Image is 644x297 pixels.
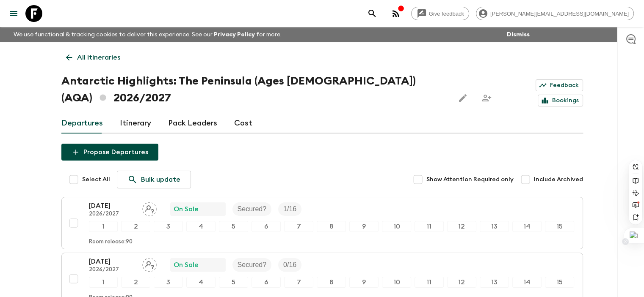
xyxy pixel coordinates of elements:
a: Bulk update [117,171,191,188]
div: 13 [480,221,509,232]
span: Assign pack leader [142,204,157,211]
div: 6 [252,277,281,288]
a: Feedback [536,79,583,91]
a: Departures [61,113,103,134]
div: 13 [480,277,509,288]
div: 2 [121,277,150,288]
h1: Antarctic Highlights: The Peninsula (Ages [DEMOGRAPHIC_DATA]) (AQA) 2026/2027 [61,73,448,106]
a: All itineraries [61,49,125,66]
p: All itineraries [77,52,120,63]
span: Show Attention Required only [426,175,514,184]
div: 5 [219,277,248,288]
span: Select All [82,175,110,184]
div: Secured? [232,258,272,272]
div: 10 [382,221,411,232]
div: 7 [284,221,313,232]
div: 14 [512,277,542,288]
button: [DATE]2026/2027Assign pack leaderOn SaleSecured?Trip Fill123456789101112131415Room release:90 [61,197,583,249]
p: Secured? [238,260,267,270]
div: 9 [349,277,379,288]
div: 2 [121,221,150,232]
div: [PERSON_NAME][EMAIL_ADDRESS][DOMAIN_NAME] [476,7,634,20]
p: Room release: 90 [89,239,133,245]
div: 15 [545,221,574,232]
div: Trip Fill [278,202,301,216]
div: 4 [186,221,216,232]
p: We use functional & tracking cookies to deliver this experience. See our for more. [10,27,285,42]
div: 3 [154,221,183,232]
div: 7 [284,277,313,288]
div: 4 [186,277,216,288]
p: Secured? [238,204,267,214]
button: menu [5,5,22,22]
div: 9 [349,221,379,232]
a: Pack Leaders [168,113,217,134]
div: 15 [545,277,574,288]
p: [DATE] [89,256,135,267]
div: 1 [89,277,118,288]
span: Assign pack leader [142,260,157,267]
p: [DATE] [89,201,135,211]
div: 14 [512,221,542,232]
p: On Sale [174,260,199,270]
div: 3 [154,277,183,288]
div: 12 [447,277,476,288]
span: Share this itinerary [478,90,495,106]
p: 0 / 16 [283,260,296,270]
a: Give feedback [411,7,469,20]
p: 2026/2027 [89,211,135,218]
div: 12 [447,221,476,232]
div: Trip Fill [278,258,301,272]
a: Cost [234,113,252,134]
button: Dismiss [505,29,532,41]
button: Propose Departures [61,144,158,161]
div: 10 [382,277,411,288]
div: 8 [317,277,346,288]
a: Itinerary [120,113,151,134]
button: Edit this itinerary [454,90,471,106]
div: 6 [252,221,281,232]
div: 11 [415,221,444,232]
p: 2026/2027 [89,267,135,273]
div: 1 [89,221,118,232]
span: Give feedback [424,11,469,17]
div: 5 [219,221,248,232]
div: 11 [415,277,444,288]
div: 8 [317,221,346,232]
p: 1 / 16 [283,204,296,214]
div: Secured? [232,202,272,216]
span: [PERSON_NAME][EMAIL_ADDRESS][DOMAIN_NAME] [486,11,633,17]
button: search adventures [364,5,381,22]
a: Privacy Policy [214,32,255,38]
p: On Sale [174,204,199,214]
p: Bulk update [141,174,180,185]
span: Include Archived [534,175,583,184]
a: Bookings [538,95,583,106]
